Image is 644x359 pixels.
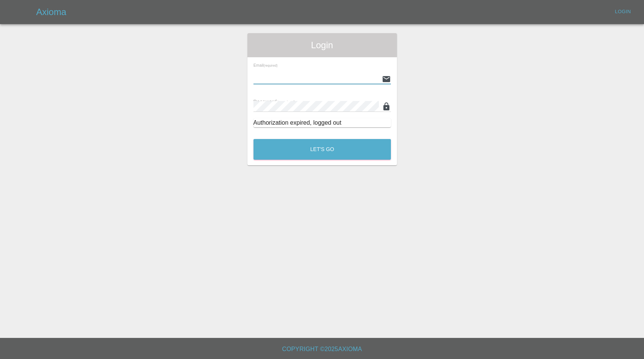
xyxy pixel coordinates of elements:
h6: Copyright © 2025 Axioma [6,344,638,354]
a: Login [611,6,635,18]
small: (required) [277,100,296,104]
span: Password [253,99,296,105]
h5: Axioma [36,6,66,18]
small: (required) [263,64,277,67]
span: Login [253,39,391,51]
div: Authorization expired, logged out [253,118,391,127]
button: Let's Go [253,139,391,160]
span: Email [253,63,278,67]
